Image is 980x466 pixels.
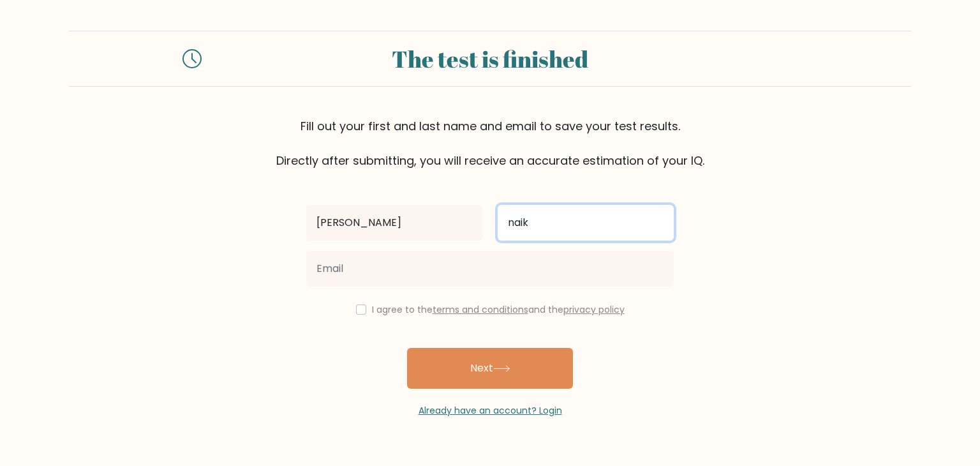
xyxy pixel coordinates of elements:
[372,303,625,316] label: I agree to the and the
[563,303,625,316] a: privacy policy
[498,205,674,241] input: Last name
[306,205,482,241] input: First name
[419,404,562,417] a: Already have an account? Login
[306,251,674,287] input: Email
[407,348,573,389] button: Next
[433,303,528,316] a: terms and conditions
[69,117,911,169] div: Fill out your first and last name and email to save your test results. Directly after submitting,...
[217,41,763,76] div: The test is finished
